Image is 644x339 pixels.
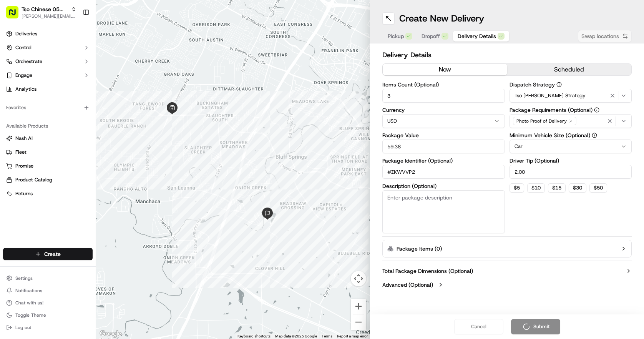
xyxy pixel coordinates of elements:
button: Dispatch Strategy [556,82,562,87]
button: Product Catalog [3,174,93,186]
button: Notifications [3,285,93,296]
button: Package Items (0) [382,240,632,258]
span: Notifications [15,287,42,294]
h1: Create New Delivery [399,12,484,25]
button: Orchestrate [3,55,93,68]
label: Package Identifier (Optional) [382,158,505,163]
button: $15 [548,183,566,193]
label: Dispatch Strategy [510,82,632,87]
a: Deliveries [3,28,93,40]
button: Engage [3,69,93,81]
button: Total Package Dimensions (Optional) [382,267,632,275]
button: Fleet [3,146,93,158]
img: 1736555255976-a54dd68f-1ca7-489b-9aae-adbdc363a1c4 [8,73,22,87]
button: Promise [3,160,93,172]
button: Keyboard shortcuts [237,334,271,339]
button: Control [3,42,93,54]
button: Returns [3,188,93,200]
div: 💻 [65,112,71,118]
span: Log out [15,324,31,331]
span: Pylon [76,130,93,136]
input: Got a question? Start typing here... [20,50,138,58]
div: We're available if you need us! [26,81,97,87]
span: Analytics [15,86,37,93]
button: Zoom in [351,299,366,314]
button: $30 [569,183,586,193]
input: Enter number of items [382,89,505,103]
button: Tso [PERSON_NAME] Strategy [510,89,632,103]
span: Returns [15,190,33,197]
img: Nash [8,8,23,23]
button: [PERSON_NAME][EMAIL_ADDRESS][DOMAIN_NAME] [22,13,76,19]
span: Pickup [388,32,404,40]
span: Delivery Details [458,32,496,40]
button: Advanced (Optional) [382,281,632,289]
button: Tso Chinese 05 [PERSON_NAME][PERSON_NAME][EMAIL_ADDRESS][DOMAIN_NAME] [3,3,80,22]
label: Items Count (Optional) [382,82,505,87]
label: Driver Tip (Optional) [510,158,632,163]
span: Dropoff [422,32,440,40]
button: Log out [3,322,93,333]
button: $5 [510,183,524,193]
a: Nash AI [6,135,90,142]
button: Map camera controls [351,271,366,286]
button: Nash AI [3,132,93,145]
span: Knowledge Base [15,111,59,119]
button: Settings [3,273,93,284]
span: Orchestrate [15,58,42,65]
label: Currency [382,107,505,113]
a: Fleet [6,149,90,156]
input: Enter driver tip amount [510,165,632,179]
div: Available Products [3,120,93,132]
a: Product Catalog [6,176,90,183]
button: Minimum Vehicle Size (Optional) [592,133,597,138]
button: Start new chat [131,76,140,85]
input: Enter package value [382,140,505,153]
h2: Delivery Details [382,50,632,60]
span: Engage [15,72,32,79]
span: Deliveries [15,30,37,37]
label: Package Value [382,133,505,138]
span: Tso [PERSON_NAME] Strategy [515,92,586,99]
div: Start new chat [26,73,126,81]
span: Nash AI [15,135,33,142]
label: Total Package Dimensions (Optional) [382,267,473,275]
span: Toggle Theme [15,312,46,318]
a: Returns [6,190,90,197]
img: Google [98,329,123,339]
button: Photo Proof of Delivery [510,114,632,128]
a: Terms (opens in new tab) [322,334,332,338]
button: Chat with us! [3,297,93,308]
button: Toggle Theme [3,310,93,321]
span: API Documentation [73,111,123,119]
label: Package Items ( 0 ) [397,245,442,253]
span: Product Catalog [15,176,52,183]
button: Package Requirements (Optional) [594,107,599,113]
button: Tso Chinese 05 [PERSON_NAME] [22,5,68,13]
label: Minimum Vehicle Size (Optional) [510,133,632,138]
label: Package Requirements (Optional) [510,107,632,113]
a: 📗Knowledge Base [5,108,62,122]
button: $10 [527,183,545,193]
a: Report a map error [337,334,368,338]
button: Zoom out [351,314,366,330]
a: Powered byPylon [54,130,93,136]
span: Control [15,44,32,51]
span: Settings [15,275,33,281]
a: 💻API Documentation [62,108,126,122]
span: Create [44,250,61,258]
span: Map data ©2025 Google [275,334,317,338]
a: Open this area in Google Maps (opens a new window) [98,329,123,339]
span: Photo Proof of Delivery [516,118,567,124]
label: Description (Optional) [382,183,505,189]
button: now [383,64,507,75]
a: Promise [6,163,90,169]
span: Promise [15,163,33,169]
div: 📗 [8,112,14,118]
button: $50 [589,183,607,193]
button: scheduled [507,64,632,75]
input: Enter package identifier [382,165,505,179]
label: Advanced (Optional) [382,281,433,289]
